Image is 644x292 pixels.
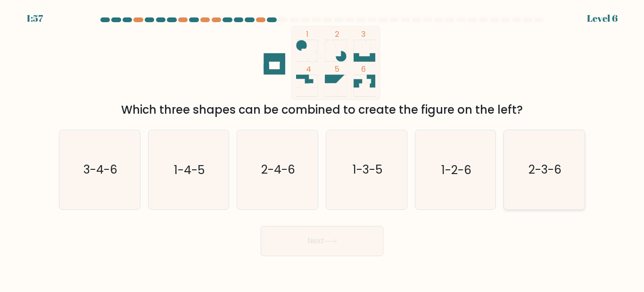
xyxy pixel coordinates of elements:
text: 1-4-5 [174,162,205,178]
text: 2-4-6 [261,162,295,178]
tspan: 4 [306,64,311,75]
div: 1:57 [26,11,43,25]
text: 1-2-6 [441,162,471,178]
div: Level 6 [587,11,618,25]
text: 3-4-6 [83,162,117,178]
text: 2-3-6 [528,162,561,178]
div: Which three shapes can be combined to create the figure on the left? [65,101,579,118]
tspan: 3 [362,29,366,40]
tspan: 1 [306,29,308,40]
tspan: 5 [335,64,339,75]
text: 1-3-5 [352,162,382,178]
tspan: 2 [335,29,339,40]
button: Next [261,226,383,256]
tspan: 6 [362,64,366,75]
